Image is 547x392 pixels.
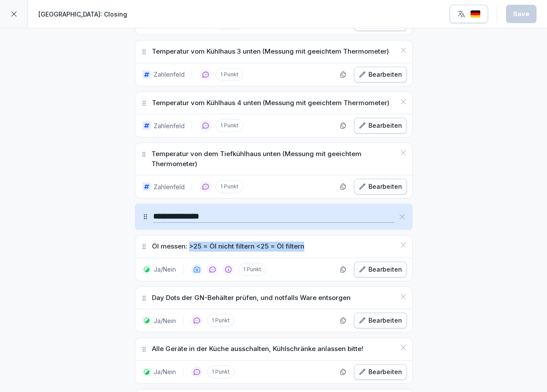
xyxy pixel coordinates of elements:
p: Zahlenfeld [154,182,185,191]
div: Bearbeiten [359,121,402,130]
p: Ja/Nein [154,265,176,274]
p: Zahlenfeld [154,70,185,79]
button: Bearbeiten [354,179,407,194]
p: [GEOGRAPHIC_DATA]: Closing [38,10,127,19]
p: 1 Punkt [216,119,243,132]
p: Temperatur von dem Tiefkühlhaus unten (Messung mit geeichtem Thermometer) [151,149,396,169]
button: Bearbeiten [354,118,407,133]
button: Bearbeiten [354,364,407,380]
p: Ja/Nein [154,316,176,325]
p: Öl messen: >25 = Öl nicht filtern <25 = Öl filtern [152,242,304,252]
div: Bearbeiten [359,316,402,325]
p: 1 Punkt [216,180,243,193]
p: Zahlenfeld [154,121,185,130]
p: 1 Punkt [238,263,266,276]
p: Day Dots der GN-Behälter prüfen, und notfalls Ware entsorgen [152,293,351,303]
p: 1 Punkt [216,68,243,81]
button: Bearbeiten [354,262,407,277]
p: 1 Punkt [207,365,234,378]
button: Bearbeiten [354,67,407,82]
div: Bearbeiten [359,265,402,274]
div: Bearbeiten [359,70,402,79]
img: de.svg [470,10,481,18]
button: Save [506,5,537,23]
p: 1 Punkt [207,314,234,327]
div: Bearbeiten [359,367,402,377]
button: Bearbeiten [354,313,407,328]
p: Temperatur vom Kühlhaus 4 unten (Messung mit geeichtem Thermometer) [152,98,389,108]
div: Save [513,9,530,19]
p: Ja/Nein [154,367,176,376]
p: Temperatur vom Kühlhaus 3 unten (Messung mit geeichtem Thermometer) [152,47,389,57]
div: Bearbeiten [359,182,402,191]
p: Alle Geräte in der Küche ausschalten, Kühlschränke anlassen bitte! [152,344,363,354]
